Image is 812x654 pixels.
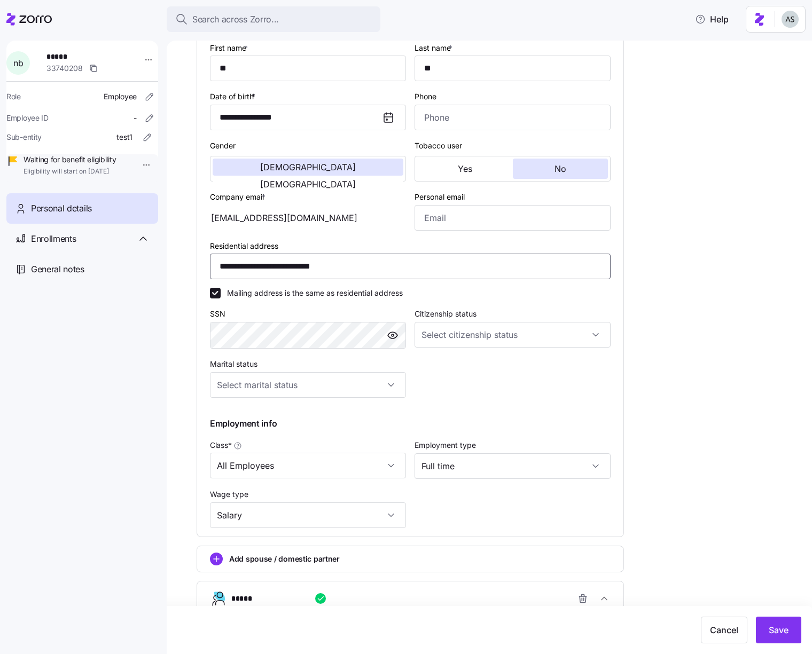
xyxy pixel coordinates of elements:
label: Date of birth [210,91,257,103]
label: Residential address [210,240,278,252]
button: Save [756,617,801,643]
span: n b [13,59,23,67]
span: [DEMOGRAPHIC_DATA] [260,163,356,171]
input: Select wage type [210,502,406,528]
label: SSN [210,308,225,320]
label: Citizenship status [415,308,477,320]
input: Select marital status [210,372,406,398]
button: Search across Zorro... [167,6,380,32]
input: Phone [415,105,611,130]
label: Personal email [415,191,465,203]
button: Help [686,9,737,30]
img: c4d3a52e2a848ea5f7eb308790fba1e4 [782,11,799,28]
button: Cancel [701,617,747,643]
span: Class * [210,440,231,451]
span: Search across Zorro... [192,13,279,26]
label: Mailing address is the same as residential address [221,288,403,298]
span: Eligibility will start on [DATE] [24,167,116,176]
span: test1 [116,132,132,143]
span: Waiting for benefit eligibility [24,154,116,165]
label: Last name [415,42,455,54]
span: - [134,113,137,123]
span: [DEMOGRAPHIC_DATA] [260,180,356,188]
span: Employee ID [6,113,49,123]
span: Personal details [31,202,92,215]
label: Wage type [210,488,248,500]
input: Select employment type [415,453,611,479]
span: 33740208 [46,63,83,74]
span: Employment info [210,417,277,430]
label: Employment type [415,439,476,451]
span: Add spouse / domestic partner [229,554,340,564]
label: Company email [210,191,268,203]
span: Cancel [710,624,738,636]
input: Select citizenship status [415,322,611,348]
label: Phone [415,91,436,103]
label: Gender [210,140,236,152]
span: Role [6,91,21,102]
span: Enrollments [31,232,76,246]
input: Class [210,453,406,478]
span: Yes [458,164,472,173]
svg: add icon [210,553,223,565]
span: General notes [31,263,84,276]
span: No [555,164,566,173]
label: Tobacco user [415,140,462,152]
label: First name [210,42,250,54]
label: Marital status [210,358,257,370]
span: Help [695,13,729,26]
span: Employee [104,91,137,102]
span: Sub-entity [6,132,42,143]
span: Save [769,624,788,636]
input: Email [415,205,611,231]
